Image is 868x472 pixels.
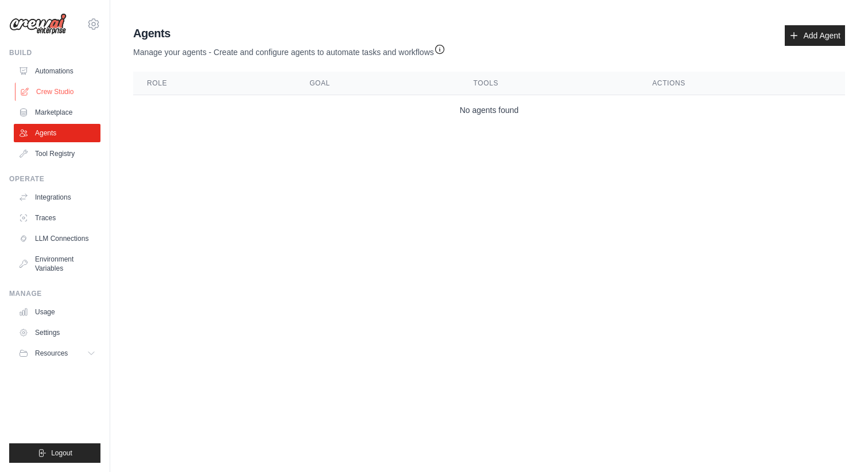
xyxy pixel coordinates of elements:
a: Agents [14,124,100,142]
a: Marketplace [14,103,100,122]
h2: Agents [133,25,445,41]
th: Role [133,72,296,95]
span: Resources [35,349,68,358]
button: Logout [9,443,100,463]
th: Actions [638,72,845,95]
a: Crew Studio [15,83,102,101]
a: LLM Connections [14,229,100,248]
button: Resources [14,344,100,362]
img: Logo [9,13,67,35]
td: No agents found [133,95,845,126]
a: Tool Registry [14,145,100,163]
a: Automations [14,62,100,80]
th: Goal [296,72,459,95]
a: Environment Variables [14,250,100,278]
p: Manage your agents - Create and configure agents to automate tasks and workflows [133,41,445,58]
th: Tools [460,72,639,95]
div: Manage [9,289,100,298]
a: Usage [14,303,100,321]
a: Settings [14,323,100,342]
div: Build [9,48,100,57]
a: Integrations [14,188,100,206]
span: Logout [51,448,72,458]
div: Operate [9,174,100,184]
a: Add Agent [785,25,845,46]
a: Traces [14,209,100,227]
